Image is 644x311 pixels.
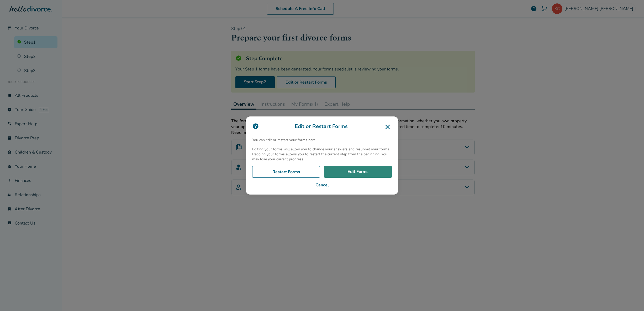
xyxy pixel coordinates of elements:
h3: Edit or Restart Forms [252,123,392,131]
button: Cancel [252,182,392,188]
a: Edit Forms [324,166,392,178]
a: Restart Forms [252,166,320,178]
img: icon [252,123,259,130]
p: You can edit or restart your forms here. [252,137,392,142]
p: Editing your forms will allow you to change your answers and resubmit your forms. Redoing your fo... [252,147,392,162]
iframe: Chat Widget [618,286,644,311]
